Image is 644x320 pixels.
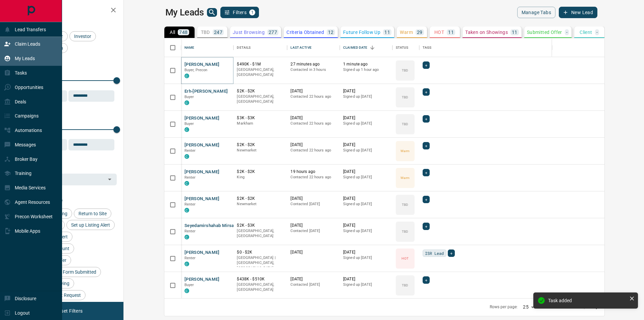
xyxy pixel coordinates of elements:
span: + [425,62,427,68]
p: 11 [512,30,518,35]
p: Warm [400,148,409,153]
p: [DATE] [290,142,336,148]
p: 748 [179,30,187,35]
p: [DATE] [290,223,336,228]
span: Renter [184,202,196,207]
p: Signed up [DATE] [343,201,389,207]
p: Signed up [DATE] [343,255,389,261]
div: Set up Listing Alert [66,220,115,230]
div: + [423,196,430,203]
span: Renter [184,175,196,180]
span: + [425,116,427,122]
p: Contacted [DATE] [290,228,336,234]
div: Status [392,38,419,57]
p: Signed up [DATE] [343,282,389,287]
button: [PERSON_NAME] [184,196,220,202]
div: Investor [69,31,96,41]
p: HOT [401,256,408,261]
button: [PERSON_NAME] [184,249,220,256]
div: Last Active [287,38,340,57]
p: 11 [448,30,454,35]
div: Tags [423,38,432,57]
button: Manage Tabs [517,7,555,18]
p: [DATE] [343,276,389,282]
div: Status [396,38,409,57]
p: [GEOGRAPHIC_DATA], [GEOGRAPHIC_DATA] [237,94,284,104]
p: Signed up [DATE] [343,121,389,126]
span: Buyer [184,95,194,99]
p: Newmarket [237,148,284,153]
p: Newmarket [237,201,284,207]
p: - [566,30,568,35]
p: Criteria Obtained [286,30,324,35]
div: + [423,223,430,230]
button: Erh-[PERSON_NAME] [184,88,228,95]
p: 27 minutes ago [290,61,336,67]
div: Tags [419,38,629,57]
span: + [425,89,427,95]
p: Signed up 1 hour ago [343,67,389,73]
p: TBD [402,283,408,288]
p: Client [580,30,592,35]
p: Submitted Offer [527,30,562,35]
button: Sort [368,43,377,52]
p: $2K - $3K [237,223,284,228]
p: Contacted 22 hours ago [290,175,336,180]
div: condos.ca [184,100,189,105]
span: Renter [184,229,196,233]
div: + [423,61,430,69]
button: [PERSON_NAME] [184,61,220,68]
button: Reset Filters [51,305,87,317]
span: Investor [72,34,94,39]
span: + [425,169,427,176]
span: Set up Listing Alert [69,222,112,228]
p: Warm [400,175,409,180]
div: condos.ca [184,288,189,293]
h1: My Leads [165,7,204,18]
p: $0 - $2K [237,249,284,255]
span: Buyer [184,283,194,287]
span: Renter [184,148,196,153]
div: + [423,88,430,96]
div: Details [233,38,287,57]
p: [DATE] [290,249,336,255]
span: + [425,277,427,283]
p: King [237,175,284,180]
button: New Lead [559,7,597,18]
button: [PERSON_NAME] [184,276,220,283]
p: HOT [434,30,444,35]
div: condos.ca [184,154,189,159]
p: TBD [402,95,408,100]
p: Taken on Showings [465,30,508,35]
p: [GEOGRAPHIC_DATA], [GEOGRAPHIC_DATA] [237,228,284,239]
p: Contacted [DATE] [290,201,336,207]
p: [DATE] [290,115,336,121]
p: [DATE] [290,276,336,282]
div: Claimed Date [343,38,368,57]
p: $2K - $2K [237,169,284,175]
span: + [425,196,427,203]
span: Renter [184,256,196,260]
p: $438K - $510K [237,276,284,282]
p: Contacted in 3 hours [290,67,336,73]
p: [DATE] [343,196,389,201]
span: ISR Lead [425,250,444,257]
span: Return to Site [76,211,109,216]
p: Markham [237,121,284,126]
div: Name [181,38,234,57]
div: 25 [520,302,536,312]
p: TBD [402,202,408,207]
div: + [423,115,430,123]
div: Last Active [290,38,311,57]
div: + [448,249,455,257]
button: [PERSON_NAME] [184,115,220,122]
p: [GEOGRAPHIC_DATA], [GEOGRAPHIC_DATA] [237,282,284,292]
p: $2K - $2K [237,196,284,201]
p: 29 [417,30,423,35]
p: Just Browsing [233,30,265,35]
p: Signed up [DATE] [343,94,389,99]
button: Filters1 [220,7,259,18]
button: [PERSON_NAME] [184,169,220,175]
p: [DATE] [343,169,389,175]
span: Buyer, Precon [184,68,208,72]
